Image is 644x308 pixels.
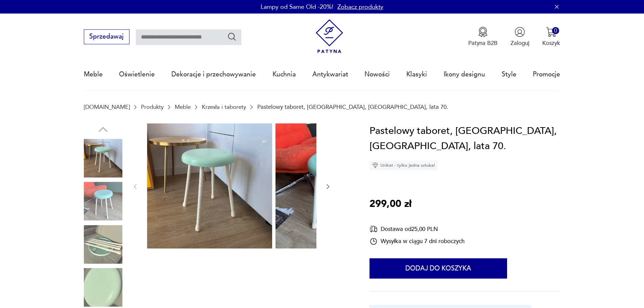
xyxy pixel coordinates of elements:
a: Promocje [533,59,560,90]
button: Dodaj do koszyka [369,258,507,279]
a: Krzesła i taborety [202,104,246,110]
a: Meble [84,59,103,90]
img: Ikona medalu [478,27,488,37]
p: Patyna B2B [468,39,498,47]
button: Zaloguj [510,27,529,47]
p: Lampy od Same Old -20%! [261,3,333,11]
p: 299,00 zł [369,196,411,212]
a: Dekoracje i przechowywanie [171,59,256,90]
a: Kuchnia [272,59,296,90]
a: Produkty [141,104,164,110]
a: Ikona medaluPatyna B2B [468,27,498,47]
a: Nowości [364,59,390,90]
div: 0 [552,27,559,34]
a: Style [502,59,517,90]
img: Ikona diamentu [372,162,378,168]
img: Zdjęcie produktu Pastelowy taboret, Union, Niemcy, lata 70. [276,123,401,248]
a: [DOMAIN_NAME] [84,104,130,110]
img: Zdjęcie produktu Pastelowy taboret, Union, Niemcy, lata 70. [147,123,272,248]
a: Oświetlenie [119,59,155,90]
h1: Pastelowy taboret, [GEOGRAPHIC_DATA], [GEOGRAPHIC_DATA], lata 70. [369,123,560,154]
div: Dostawa od 25,00 PLN [369,225,464,233]
img: Ikonka użytkownika [515,27,525,37]
button: 0Koszyk [542,27,560,47]
a: Meble [175,104,191,110]
button: Szukaj [227,32,237,42]
p: Koszyk [542,39,560,47]
div: Unikat - tylko jedna sztuka! [369,160,438,170]
a: Sprzedawaj [84,34,129,40]
p: Zaloguj [510,39,529,47]
img: Ikona dostawy [369,225,378,233]
a: Klasyki [406,59,427,90]
a: Ikony designu [444,59,485,90]
p: Pastelowy taboret, [GEOGRAPHIC_DATA], [GEOGRAPHIC_DATA], lata 70. [257,104,448,110]
img: Zdjęcie produktu Pastelowy taboret, Union, Niemcy, lata 70. [84,268,122,307]
button: Sprzedawaj [84,29,129,44]
img: Ikona koszyka [546,27,556,37]
img: Zdjęcie produktu Pastelowy taboret, Union, Niemcy, lata 70. [84,225,122,264]
a: Zobacz produkty [337,3,383,11]
button: Patyna B2B [468,27,498,47]
img: Patyna - sklep z meblami i dekoracjami vintage [312,19,347,53]
img: Zdjęcie produktu Pastelowy taboret, Union, Niemcy, lata 70. [84,182,122,220]
a: Antykwariat [312,59,348,90]
div: Wysyłka w ciągu 7 dni roboczych [369,237,464,245]
img: Zdjęcie produktu Pastelowy taboret, Union, Niemcy, lata 70. [84,139,122,177]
